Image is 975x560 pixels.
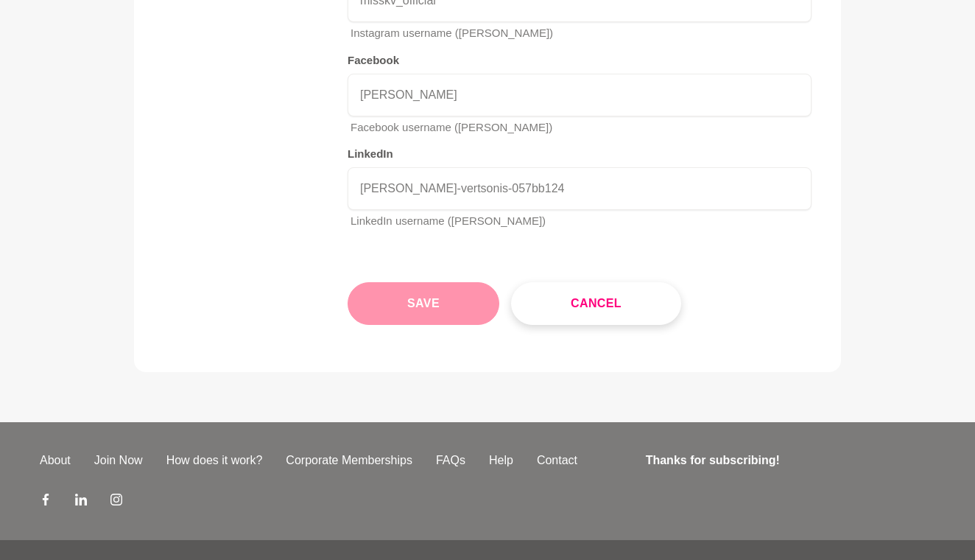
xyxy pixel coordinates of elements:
[348,147,812,161] h5: LinkedIn
[351,213,812,230] p: LinkedIn username ([PERSON_NAME])
[274,452,424,469] a: Corporate Memberships
[424,452,477,469] a: FAQs
[110,493,122,511] a: Instagram
[646,452,926,469] h4: Thanks for subscribing!
[40,493,52,511] a: Facebook
[351,25,812,42] p: Instagram username ([PERSON_NAME])
[348,74,812,116] input: Facebook username
[477,452,525,469] a: Help
[75,493,87,511] a: LinkedIn
[525,452,589,469] a: Contact
[348,167,812,210] input: LinkedIn username
[82,452,155,469] a: Join Now
[511,282,681,325] button: Cancel
[28,452,82,469] a: About
[351,119,812,136] p: Facebook username ([PERSON_NAME])
[348,54,812,68] h5: Facebook
[155,452,275,469] a: How does it work?
[348,282,499,325] button: Save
